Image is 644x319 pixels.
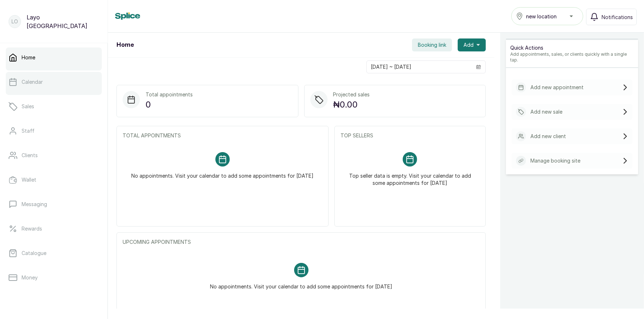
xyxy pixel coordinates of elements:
p: Quick Actions [510,44,634,51]
p: No appointments. Visit your calendar to add some appointments for [DATE] [210,277,392,290]
a: Messaging [6,194,102,214]
p: Rewards [22,225,42,232]
p: Add new appointment [530,84,584,91]
p: LO [12,18,18,25]
p: Messaging [22,201,47,208]
a: Money [6,268,102,288]
button: Add [458,38,486,51]
p: Clients [22,152,38,159]
a: Home [6,47,102,68]
p: Calendar [22,78,43,86]
p: Add appointments, sales, or clients quickly with a single tap. [510,51,634,63]
p: Projected sales [333,91,370,98]
a: Clients [6,145,102,165]
span: Booking link [418,41,446,49]
p: Staff [22,127,35,135]
a: Wallet [6,170,102,190]
a: Sales [6,96,102,117]
span: Notifications [602,13,633,21]
p: TOTAL APPOINTMENTS [123,132,323,139]
p: Manage booking site [530,157,580,164]
p: Sales [22,103,34,110]
a: Calendar [6,72,102,92]
span: Add [463,41,474,49]
span: new location [526,13,557,20]
svg: calendar [476,64,481,69]
p: Catalogue [22,250,46,257]
button: Booking link [412,38,452,51]
input: Select date [367,61,472,73]
p: Add new sale [530,108,562,115]
p: Total appointments [146,91,193,98]
p: Money [22,274,38,281]
a: Catalogue [6,243,102,263]
p: ₦0.00 [333,98,370,111]
a: Staff [6,121,102,141]
p: Home [22,54,35,61]
h1: Home [117,41,134,49]
p: Layo [GEOGRAPHIC_DATA] [27,13,99,30]
a: Rewards [6,219,102,239]
button: new location [511,7,583,25]
p: TOP SELLERS [341,132,480,139]
button: Notifications [586,9,637,25]
p: UPCOMING APPOINTMENTS [123,238,480,246]
p: Top seller data is empty. Visit your calendar to add some appointments for [DATE] [349,167,471,187]
p: No appointments. Visit your calendar to add some appointments for [DATE] [131,167,314,179]
a: Reports [6,292,102,312]
p: Wallet [22,176,36,183]
p: 0 [146,98,193,111]
p: Add new client [530,133,566,140]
